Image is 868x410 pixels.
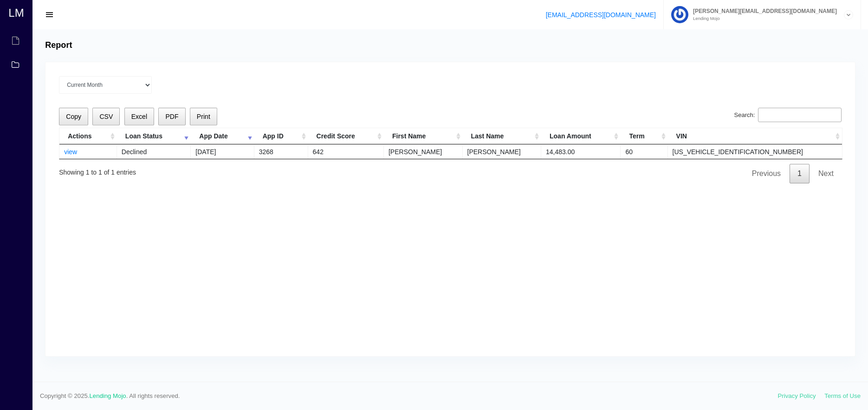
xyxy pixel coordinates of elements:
[688,8,837,14] span: [PERSON_NAME][EMAIL_ADDRESS][DOMAIN_NAME]
[824,392,861,399] a: Terms of Use
[668,128,842,144] th: VIN: activate to sort column ascending
[45,40,72,51] h4: Report
[463,128,542,144] th: Last Name: activate to sort column ascending
[117,144,191,159] td: Declined
[40,391,778,401] span: Copyright © 2025. . All rights reserved.
[621,128,667,144] th: Term: activate to sort column ascending
[790,164,810,183] a: 1
[190,108,217,126] button: Print
[734,108,842,123] label: Search:
[621,144,667,159] td: 60
[124,108,155,126] button: Excel
[64,148,77,156] a: view
[546,11,656,19] a: [EMAIL_ADDRESS][DOMAIN_NAME]
[810,164,842,183] a: Next
[384,128,463,144] th: First Name: activate to sort column ascending
[758,108,842,123] input: Search:
[191,144,254,159] td: [DATE]
[671,6,688,23] img: Profile image
[384,144,463,159] td: [PERSON_NAME]
[92,108,120,126] button: CSV
[463,144,542,159] td: [PERSON_NAME]
[308,144,384,159] td: 642
[744,164,789,183] a: Previous
[90,392,126,399] a: Lending Mojo
[668,144,842,159] td: [US_VEHICLE_IDENTIFICATION_NUMBER]
[308,128,384,144] th: Credit Score: activate to sort column ascending
[66,113,81,120] span: Copy
[131,113,147,120] span: Excel
[158,108,185,126] button: PDF
[254,144,308,159] td: 3268
[59,162,136,177] div: Showing 1 to 1 of 1 entries
[59,108,88,126] button: Copy
[165,113,178,120] span: PDF
[778,392,816,399] a: Privacy Policy
[688,16,837,21] small: Lending Mojo
[191,128,254,144] th: App Date: activate to sort column ascending
[197,113,210,120] span: Print
[541,128,621,144] th: Loan Amount: activate to sort column ascending
[99,113,113,120] span: CSV
[541,144,621,159] td: 14,483.00
[59,128,117,144] th: Actions: activate to sort column ascending
[117,128,191,144] th: Loan Status: activate to sort column ascending
[254,128,308,144] th: App ID: activate to sort column ascending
